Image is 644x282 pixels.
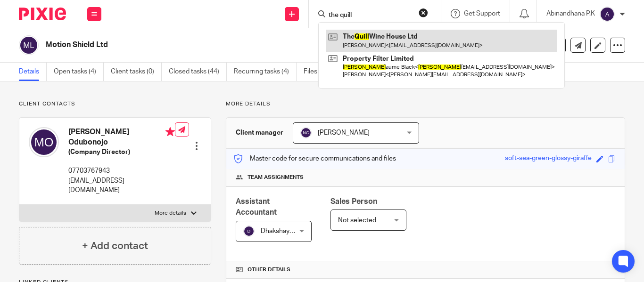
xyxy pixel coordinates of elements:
[169,63,227,81] a: Closed tasks (44)
[29,127,59,157] img: svg%3E
[505,153,592,164] div: soft-sea-green-glossy-giraffe
[318,129,370,136] span: [PERSON_NAME]
[19,63,47,81] a: Details
[234,63,297,81] a: Recurring tasks (4)
[226,100,625,108] p: More details
[68,176,175,195] p: [EMAIL_ADDRESS][DOMAIN_NAME]
[54,63,104,81] a: Open tasks (4)
[68,147,175,157] h5: (Company Director)
[300,127,312,138] img: svg%3E
[419,8,428,17] button: Clear
[155,209,186,217] p: More details
[82,239,148,253] h4: + Add contact
[68,166,175,176] p: 07703767943
[248,266,290,274] span: Other details
[304,63,325,81] a: Files
[248,174,304,181] span: Team assignments
[19,100,211,108] p: Client contacts
[546,9,595,18] p: Abinandhana P.K
[600,7,615,22] img: svg%3E
[68,127,175,147] h4: [PERSON_NAME] Odubonojo
[328,11,413,20] input: Search
[233,154,396,163] p: Master code for secure communications and files
[338,217,376,224] span: Not selected
[236,128,283,137] h3: Client manager
[19,8,66,20] img: Pixie
[165,127,175,137] i: Primary
[46,40,407,50] h2: Motion Shield Ltd
[111,63,162,81] a: Client tasks (0)
[19,35,39,55] img: svg%3E
[261,228,300,234] span: Dhakshaya M
[330,198,377,205] span: Sales Person
[236,198,277,216] span: Assistant Accountant
[464,10,500,17] span: Get Support
[243,226,255,237] img: svg%3E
